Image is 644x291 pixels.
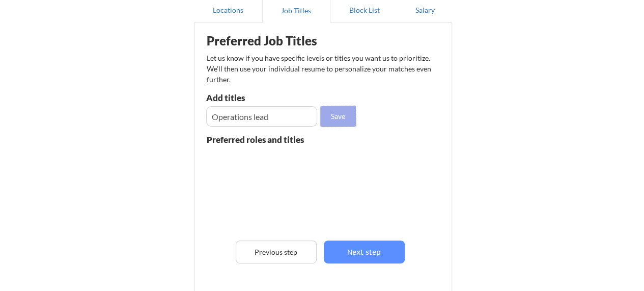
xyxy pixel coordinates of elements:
div: Preferred roles and titles [207,135,317,144]
button: Next step [324,240,405,263]
div: Let us know if you have specific levels or titles you want us to prioritize. We’ll then use your ... [207,53,433,85]
input: E.g. Senior Product Manager [206,106,318,127]
div: Preferred Job Titles [207,35,335,47]
button: Save [320,106,356,127]
div: Add titles [206,93,315,102]
button: Previous step [236,240,317,263]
